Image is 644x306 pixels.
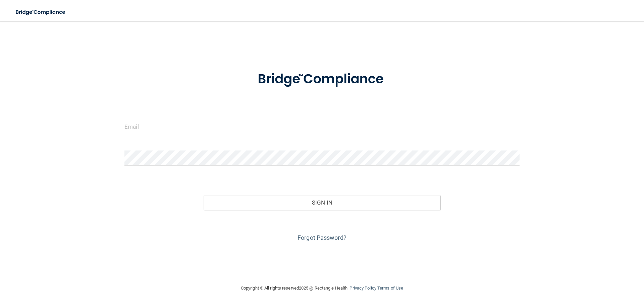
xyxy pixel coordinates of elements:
[298,234,346,241] a: Forgot Password?
[244,62,400,97] img: bridge_compliance_login_screen.278c3ca4.svg
[200,277,444,299] div: Copyright © All rights reserved 2025 @ Rectangle Health | |
[350,286,376,291] a: Privacy Policy
[204,195,441,210] button: Sign In
[377,286,403,291] a: Terms of Use
[124,119,520,134] input: Email
[10,5,72,19] img: bridge_compliance_login_screen.278c3ca4.svg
